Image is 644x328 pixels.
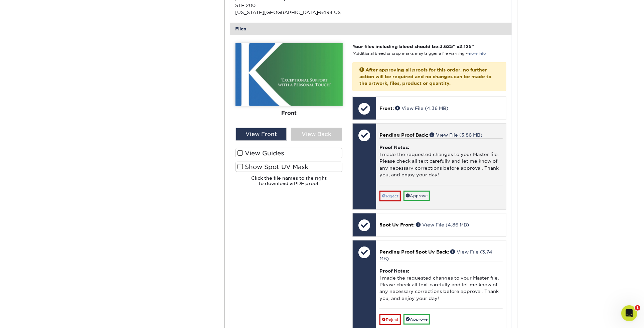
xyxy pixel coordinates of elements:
div: Front [235,106,343,120]
span: Pending Proof Back: [379,132,428,138]
label: Show Spot UV Mask [235,162,343,172]
span: 2.125 [459,44,472,49]
span: Spot Uv Front: [379,222,415,227]
a: Reject [379,314,401,325]
div: I made the requested changes to your Master file. Please check all text carefully and let me know... [379,138,503,185]
div: Files [230,23,512,35]
div: I made the requested changes to your Master file. Please check all text carefully and let me know... [379,262,503,308]
a: View File (3.74 MB) [379,249,492,261]
iframe: Intercom live chat [621,305,637,321]
span: 1 [635,305,640,311]
span: Front: [379,106,394,111]
div: View Back [291,128,342,141]
strong: Proof Notes: [379,145,409,150]
div: View Front [236,128,287,141]
span: 3.625 [440,44,453,49]
a: Approve [404,191,430,201]
a: Reject [379,191,401,201]
strong: After approving all proofs for this order, no further action will be required and no changes can ... [359,67,491,86]
a: View File (4.36 MB) [395,106,448,111]
a: View File (3.86 MB) [430,132,482,138]
strong: Proof Notes: [379,268,409,274]
h6: Click the file names to the right to download a PDF proof. [235,175,343,192]
a: more info [468,51,486,56]
span: Pending Proof Spot Uv Back: [379,249,449,255]
label: View Guides [235,148,343,158]
a: View File (4.86 MB) [416,222,469,227]
a: Approve [404,314,430,325]
strong: Your files including bleed should be: " x " [352,44,474,49]
small: *Additional bleed or crop marks may trigger a file warning – [352,51,486,56]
